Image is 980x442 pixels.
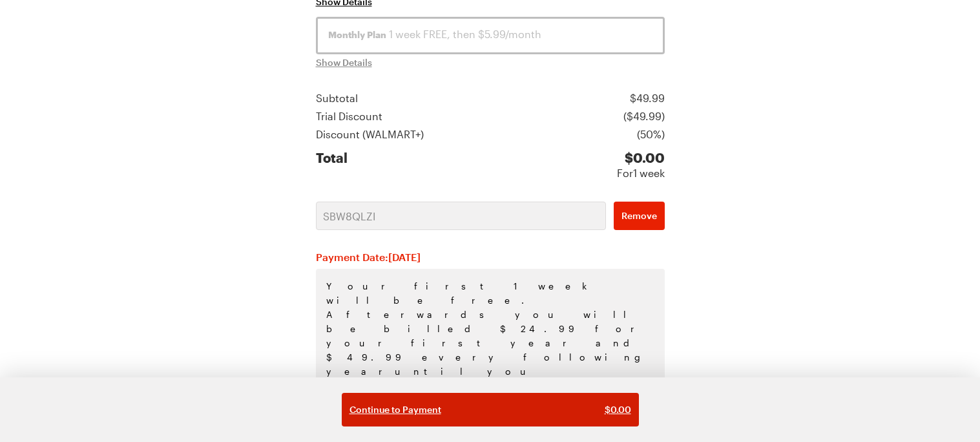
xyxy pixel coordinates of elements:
div: ( 50% ) [637,127,665,142]
div: $ 49.99 [630,90,665,106]
div: Total [316,150,348,181]
div: Subtotal [316,90,358,106]
input: Promo Code [316,202,606,230]
span: Show Details [316,56,372,69]
span: $ 0.00 [605,403,631,416]
span: Remove [621,209,657,222]
h2: Payment Date: [DATE] [316,251,665,264]
div: Discount ( WALMART+ ) [316,127,424,142]
section: Price summary [316,90,665,181]
button: Remove [614,202,665,230]
div: $ 0.00 [617,150,665,165]
span: Monthly Plan [328,28,386,41]
div: ($ 49.99 ) [623,109,665,124]
button: Monthly Plan 1 week FREE, then $5.99/month [316,17,665,54]
button: Continue to Payment$0.00 [342,393,639,426]
div: For 1 week [617,165,665,181]
div: 1 week FREE, then $5.99/month [328,26,652,42]
div: Trial Discount [316,109,382,124]
span: Continue to Payment [349,403,441,416]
